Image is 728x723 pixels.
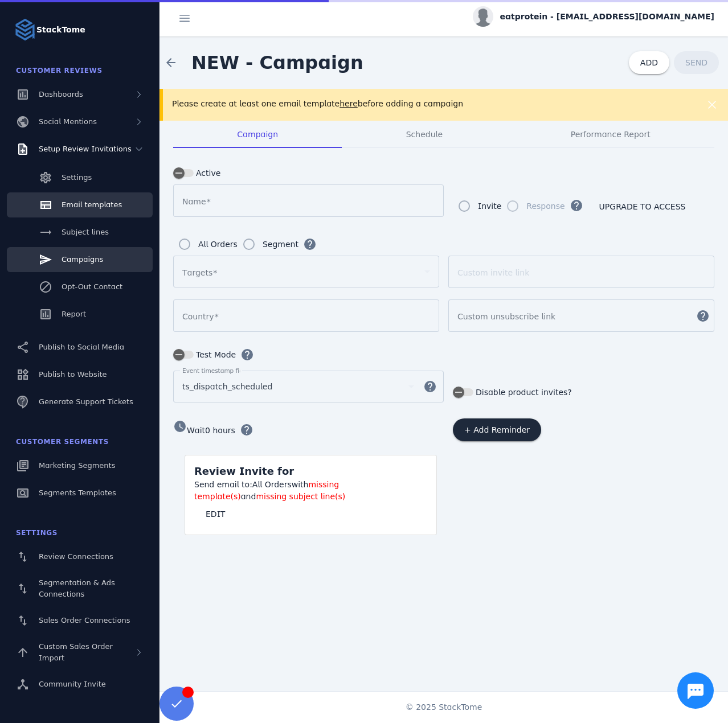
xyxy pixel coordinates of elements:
[256,492,345,501] span: missing subject line(s)
[16,438,109,446] span: Customer Segments
[571,130,651,138] span: Performance Report
[205,426,235,435] span: 0 hours
[39,117,97,126] span: Social Mentions
[7,480,153,506] a: Segments Templates
[182,197,206,206] mat-label: Name
[588,195,697,218] button: UPGRADE TO ACCESS
[237,130,278,138] span: Campaign
[473,385,572,399] label: Disable product invites?
[14,18,36,41] img: Logo image
[39,343,124,351] span: Publish to Social Media
[7,192,153,217] a: Email templates
[62,255,103,264] span: Campaigns
[39,370,107,379] span: Publish to Website
[7,672,153,697] a: Community Invite
[62,200,122,209] span: Email templates
[206,510,225,518] span: EDIT
[39,616,130,625] span: Sales Order Connections
[182,367,248,374] mat-label: Event timestamp field
[194,166,220,180] label: Active
[198,237,238,251] div: All Orders
[62,228,109,236] span: Subject lines
[476,199,501,213] label: Invite
[599,203,686,211] span: UPGRADE TO ACCESS
[182,268,212,277] mat-label: Targets
[7,302,153,327] a: Report
[473,6,493,27] img: profile.jpg
[172,98,664,110] div: Please create at least one email template before adding a campaign
[7,335,153,360] a: Publish to Social Media
[524,199,565,213] label: Response
[7,453,153,478] a: Marketing Segments
[39,488,116,497] span: Segments Templates
[7,608,153,633] a: Sales Order Connections
[191,52,363,73] span: NEW - Campaign
[473,6,714,27] button: eatprotein - [EMAIL_ADDRESS][DOMAIN_NAME]
[640,58,658,67] span: ADD
[260,237,298,251] label: Segment
[7,165,153,190] a: Settings
[464,426,530,434] span: + Add Reminder
[39,552,113,561] span: Review Connections
[416,380,444,393] mat-icon: help
[7,220,153,245] a: Subject lines
[7,362,153,387] a: Publish to Website
[457,312,555,321] mat-label: Custom unsubscribe link
[182,380,272,393] span: ts_dispatch_scheduled
[62,282,122,291] span: Opt-Out Contact
[194,480,252,489] span: Send email to:
[187,426,205,435] span: Wait
[36,24,85,36] strong: StackTome
[182,309,430,323] input: Country
[39,145,132,153] span: Setup Review Invitations
[39,642,113,662] span: Custom Sales Order Import
[7,389,153,414] a: Generate Support Tickets
[406,701,482,713] span: © 2025 StackTome
[194,465,294,477] span: Review Invite for
[629,51,669,74] button: ADD
[194,348,236,362] label: Test Mode
[182,312,214,321] mat-label: Country
[16,67,103,75] span: Customer Reviews
[252,480,292,489] span: All Orders
[39,397,133,406] span: Generate Support Tickets
[173,420,187,433] mat-icon: watch_later
[39,578,115,598] span: Segmentation & Ads Connections
[500,11,714,23] span: eatprotein - [EMAIL_ADDRESS][DOMAIN_NAME]
[292,480,309,489] span: with
[7,572,153,606] a: Segmentation & Ads Connections
[62,173,92,182] span: Settings
[39,680,106,688] span: Community Invite
[16,529,58,537] span: Settings
[62,310,86,318] span: Report
[194,503,236,525] button: EDIT
[39,461,115,470] span: Marketing Segments
[406,130,443,138] span: Schedule
[457,268,529,277] mat-label: Custom invite link
[453,418,541,441] button: + Add Reminder
[7,247,153,272] a: Campaigns
[340,99,358,108] span: here
[7,274,153,299] a: Opt-Out Contact
[241,492,256,501] span: and
[39,90,83,98] span: Dashboards
[7,544,153,569] a: Review Connections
